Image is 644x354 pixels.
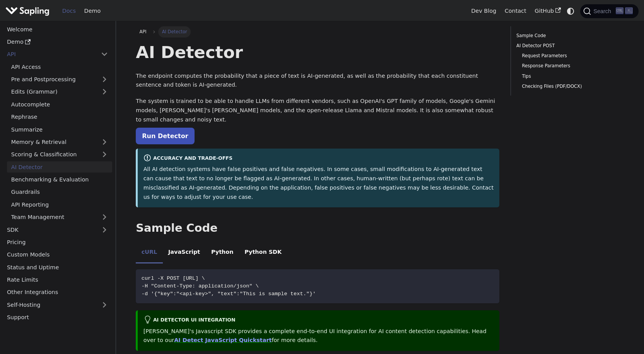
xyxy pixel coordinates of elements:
[7,149,112,160] a: Scoring & Classification
[530,5,565,17] a: GitHub
[7,99,112,110] a: Autocomplete
[97,49,112,60] button: Collapse sidebar category 'API'
[206,242,239,264] li: Python
[7,174,112,185] a: Benchmarking & Evaluation
[522,62,618,70] a: Response Parameters
[163,242,206,264] li: JavaScript
[142,283,259,289] span: -H "Content-Type: application/json" \
[516,42,621,50] a: AI Detector POST
[7,86,112,97] a: Edits (Grammar)
[142,275,205,281] span: curl -X POST [URL] \
[5,5,50,17] img: Sapling.ai
[3,249,112,260] a: Custom Models
[136,97,499,124] p: The system is trained to be able to handle LLMs from different vendors, such as OpenAI's GPT fami...
[3,237,112,248] a: Pricing
[143,165,494,202] p: All AI detection systems have false positives and false negatives. In some cases, small modificat...
[7,111,112,123] a: Rephrase
[522,83,618,90] a: Checking Files (PDF/DOCX)
[136,128,194,144] a: Run Detector
[97,224,112,235] button: Expand sidebar category 'SDK'
[58,5,80,17] a: Docs
[522,52,618,60] a: Request Parameters
[239,242,287,264] li: Python SDK
[7,137,112,148] a: Memory & Retrieval
[7,186,112,198] a: Guardrails
[7,199,112,210] a: API Reporting
[3,36,112,48] a: Demo
[467,5,500,17] a: Dev Blog
[3,49,97,60] a: API
[136,26,150,37] a: API
[136,72,499,90] p: The endpoint computes the probability that a piece of text is AI-generated, as well as the probab...
[136,242,162,264] li: cURL
[625,7,633,14] kbd: K
[3,262,112,273] a: Status and Uptime
[174,337,272,343] a: AI Detect JavaScript Quickstart
[580,4,638,18] button: Search (Ctrl+K)
[3,224,97,235] a: SDK
[143,154,494,163] div: Accuracy and Trade-offs
[136,221,499,235] h2: Sample Code
[140,29,147,34] span: API
[565,5,576,17] button: Switch between dark and light mode (currently system mode)
[158,26,191,37] span: AI Detector
[80,5,105,17] a: Demo
[143,316,494,325] div: AI Detector UI integration
[7,161,112,173] a: AI Detector
[7,74,112,85] a: Pre and Postprocessing
[522,73,618,80] a: Tips
[143,327,494,345] p: [PERSON_NAME]'s Javascript SDK provides a complete end-to-end UI integration for AI content detec...
[136,26,499,37] nav: Breadcrumbs
[3,312,112,323] a: Support
[501,5,531,17] a: Contact
[7,212,112,223] a: Team Management
[7,124,112,135] a: Summarize
[3,274,112,286] a: Rate Limits
[3,287,112,298] a: Other Integrations
[136,42,499,63] h1: AI Detector
[7,61,112,72] a: API Access
[5,5,52,17] a: Sapling.ai
[3,24,112,35] a: Welcome
[516,32,621,39] a: Sample Code
[591,8,616,14] span: Search
[142,291,316,297] span: -d '{"key":"<api-key>", "text":"This is sample text."}'
[3,299,112,310] a: Self-Hosting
